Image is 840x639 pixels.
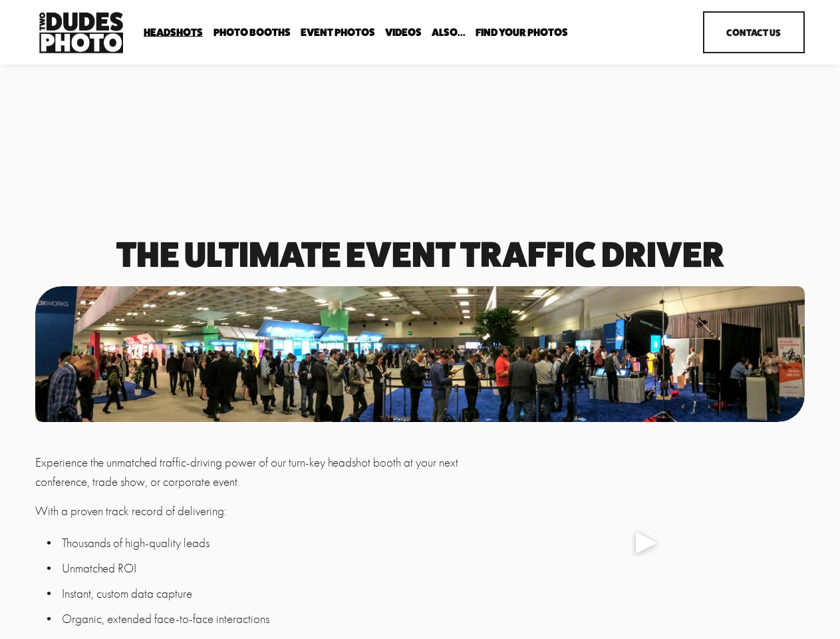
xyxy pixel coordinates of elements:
a: folder dropdown [476,26,568,39]
p: With a proven track record of delivering: [35,502,481,521]
span: Headshots [144,27,203,38]
a: folder dropdown [213,26,291,39]
p: Instant, custom data capture [62,584,481,604]
a: folder dropdown [144,26,203,39]
div: Play [630,527,662,558]
img: Two Dudes Photo | Headshots, Portraits &amp; Photo Booths [35,9,127,57]
p: Experience the unmatched traffic-driving power of our turn-key headshot booth at your next confer... [35,453,481,491]
a: Videos [385,26,422,39]
span: Photo Booths [213,27,291,38]
a: folder dropdown [432,26,466,39]
h1: The Ultimate event traffic driver [35,238,805,271]
a: Contact Us [703,11,805,53]
p: Organic, extended face-to-face interactions [62,610,481,629]
span: Also... [432,27,466,38]
p: Thousands of high-quality leads [62,534,481,553]
span: Find Your Photos [476,27,568,38]
a: Event Photos [301,26,375,39]
p: Unmatched ROI [62,559,481,578]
